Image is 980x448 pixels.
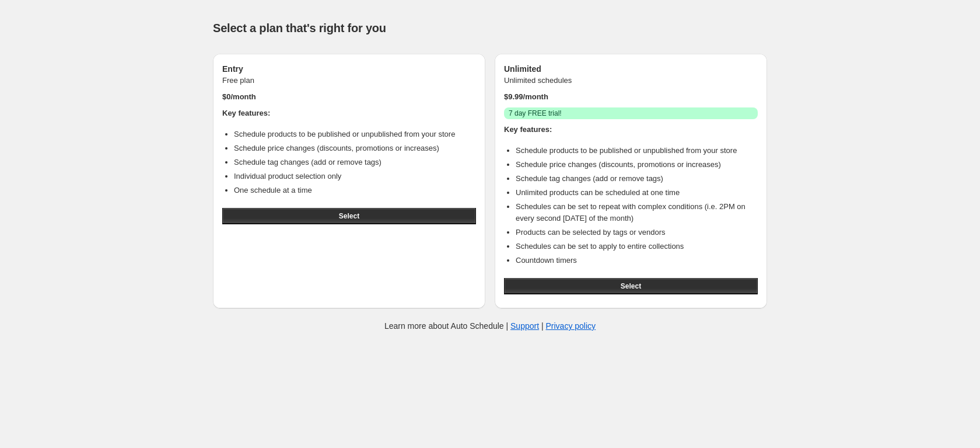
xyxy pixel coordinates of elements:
[504,91,758,103] p: $ 9.99 /month
[516,187,758,199] li: Unlimited products can be scheduled at one time
[516,173,758,185] li: Schedule tag changes (add or remove tags)
[516,241,758,252] li: Schedules can be set to apply to entire collections
[234,171,476,182] li: Individual product selection only
[621,282,641,291] span: Select
[504,63,758,75] h3: Unlimited
[516,145,758,157] li: Schedule products to be published or unpublished from your store
[234,157,476,168] li: Schedule tag changes (add or remove tags)
[516,227,758,238] li: Products can be selected by tags or vendors
[339,211,359,221] span: Select
[222,208,476,224] button: Select
[516,201,758,224] li: Schedules can be set to repeat with complex conditions (i.e. 2PM on every second [DATE] of the mo...
[222,107,476,119] h4: Key features:
[222,63,476,75] h3: Entry
[234,143,476,154] li: Schedule price changes (discounts, promotions or increases)
[516,159,758,171] li: Schedule price changes (discounts, promotions or increases)
[516,255,758,266] li: Countdown timers
[222,91,476,103] p: $ 0 /month
[504,278,758,294] button: Select
[504,124,758,136] h4: Key features:
[509,109,562,118] span: 7 day FREE trial!
[234,129,476,140] li: Schedule products to be published or unpublished from your store
[546,321,596,331] a: Privacy policy
[222,75,476,86] p: Free plan
[384,320,596,332] p: Learn more about Auto Schedule | |
[213,21,767,35] h1: Select a plan that's right for you
[234,185,476,196] li: One schedule at a time
[504,75,758,86] p: Unlimited schedules
[510,321,539,331] a: Support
